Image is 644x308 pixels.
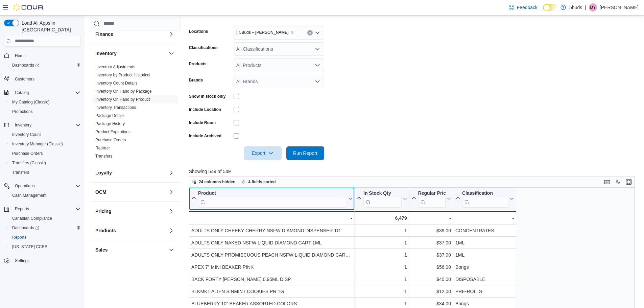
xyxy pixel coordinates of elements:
span: Transfers [95,153,112,159]
button: Settings [1,256,83,265]
a: Inventory Transactions [95,105,136,110]
h3: Products [95,227,116,234]
label: Locations [189,29,208,34]
button: Inventory Count [7,130,83,139]
a: Transfers (Classic) [9,159,49,167]
button: Sales [95,246,166,253]
span: Promotions [9,108,80,116]
button: In Stock Qty [357,190,407,207]
button: Product [191,190,352,207]
button: Loyalty [95,169,166,176]
p: 5buds [569,3,582,11]
a: Transfers [95,154,112,159]
button: Loyalty [167,169,175,177]
h3: Finance [95,31,113,38]
span: Operations [15,183,35,189]
a: Product Expirations [95,129,130,134]
div: In Stock Qty [363,190,402,207]
button: Open list of options [315,30,320,35]
div: APEX 7” MINI BEAKER PINK [191,263,352,271]
div: $39.00 [411,227,451,235]
span: Reports [12,235,26,240]
span: Inventory Count [9,131,80,139]
span: Reports [9,233,80,241]
button: Canadian Compliance [7,214,83,223]
div: Regular Price [418,190,445,196]
div: 1 [357,300,407,308]
span: Dashboards [9,61,80,69]
button: Promotions [7,107,83,116]
div: Danielle Young [589,3,597,11]
div: PRE-ROLLS [455,287,514,295]
a: Dashboards [7,61,83,70]
span: Inventory by Product Historical [95,72,150,78]
a: Dashboards [9,61,42,69]
a: Home [12,52,28,60]
a: Inventory Manager (Classic) [9,140,66,148]
button: OCM [95,189,166,195]
span: Reports [12,205,80,213]
span: Canadian Compliance [12,216,52,221]
span: Washington CCRS [9,243,80,251]
a: Inventory Count Details [95,81,138,86]
span: Inventory Adjustments [95,64,135,70]
span: Home [15,53,26,58]
div: ADULTS ONLY PROMISCUOUS PEACH NSFW LIQUID DIAMOND CART 1ML [191,251,352,259]
div: 1ML [455,251,514,259]
a: Package History [95,121,125,126]
div: $56.00 [411,263,451,271]
a: Inventory Adjustments [95,65,135,69]
div: $37.00 [411,239,451,247]
input: Dark Mode [543,4,557,11]
button: 4 fields sorted [239,178,278,186]
button: Inventory [12,121,34,129]
span: Purchase Orders [95,137,126,143]
span: 24 columns hidden [199,179,236,185]
button: Products [167,227,175,235]
a: Inventory Count [9,131,44,139]
span: Transfers (Classic) [12,160,46,166]
button: Catalog [12,89,31,97]
button: Inventory [95,50,166,57]
a: My Catalog (Classic) [9,98,52,106]
button: Regular Price [411,190,451,207]
span: Run Report [293,150,317,157]
span: My Catalog (Classic) [12,99,50,105]
label: Show in stock only [189,94,226,99]
div: 1 [357,251,407,259]
p: | [585,3,586,11]
div: Classification [462,190,508,207]
span: Feedback [517,4,538,11]
span: Transfers [12,170,29,175]
span: Load All Apps in [GEOGRAPHIC_DATA] [19,20,80,33]
span: Inventory On Hand by Product [95,97,150,102]
div: - [191,214,352,222]
span: Dashboards [12,225,39,231]
nav: Complex example [4,48,80,283]
div: $37.00 [411,251,451,259]
a: Customers [12,75,37,83]
a: Inventory On Hand by Package [95,89,152,94]
span: Purchase Orders [9,149,80,158]
span: Package History [95,121,125,126]
img: Cova [14,4,44,11]
button: 24 columns hidden [189,178,238,186]
div: Classification [462,190,508,196]
span: Operations [12,182,80,190]
button: Inventory Manager (Classic) [7,139,83,149]
span: Settings [12,256,80,265]
button: Enter fullscreen [625,178,633,186]
div: BLUEBERRY 10" BEAKER ASSORTED COLORS [191,300,352,308]
a: [US_STATE] CCRS [9,243,50,251]
a: Package Details [95,113,125,118]
span: Inventory Count Details [95,80,138,86]
a: Cash Management [9,191,49,199]
span: Inventory Transactions [95,105,136,110]
span: Export [248,146,278,160]
button: Display options [614,178,622,186]
span: End Of Day [95,261,116,266]
button: Pricing [95,208,166,215]
button: Keyboard shortcuts [603,178,611,186]
button: Transfers [7,168,83,177]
